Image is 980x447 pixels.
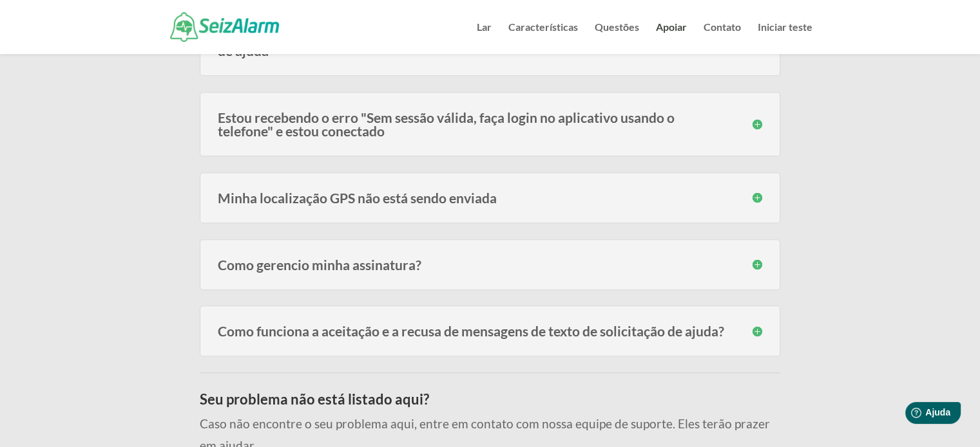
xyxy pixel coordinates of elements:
[218,323,724,339] font: Como funciona a aceitação e a recusa de mensagens de texto de solicitação de ajuda?
[218,190,497,206] font: Minha localização GPS não está sendo enviada
[865,397,966,433] iframe: Iniciador de widget de ajuda
[477,21,492,33] font: Lar
[218,257,421,273] font: Como gerencio minha assinatura?
[704,21,741,33] font: Contato
[758,23,812,54] a: Iniciar teste
[595,21,639,33] font: Questões
[758,21,812,33] font: Iniciar teste
[170,12,279,41] img: SeizAlarm
[656,23,687,54] a: Apoiar
[200,390,429,408] font: Seu problema não está listado aqui?
[508,21,578,33] font: Características
[595,23,639,54] a: Questões
[218,109,675,139] font: Estou recebendo o erro "Sem sessão válida, faça login no aplicativo usando o telefone" e estou co...
[477,23,492,54] a: Lar
[704,23,741,54] a: Contato
[656,21,687,33] font: Apoiar
[508,23,578,54] a: Características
